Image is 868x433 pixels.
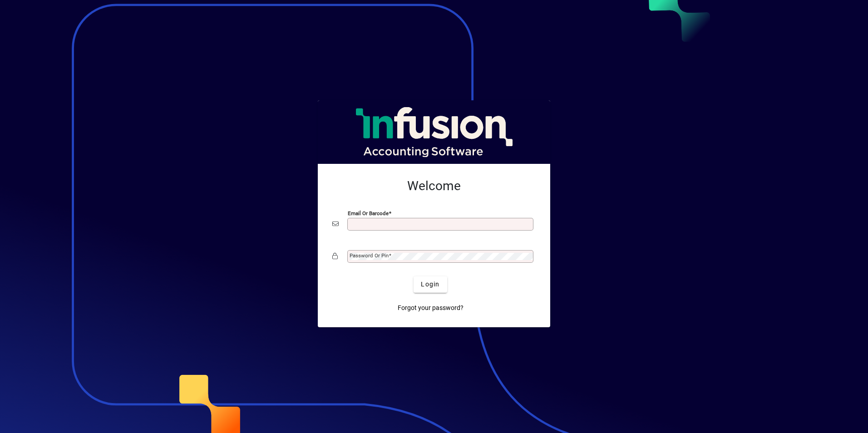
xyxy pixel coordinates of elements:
span: Forgot your password? [398,303,464,313]
button: Login [414,276,447,293]
a: Forgot your password? [394,300,467,316]
mat-label: Email or Barcode [348,210,389,216]
h2: Welcome [332,178,536,194]
mat-label: Password or Pin [350,252,389,259]
span: Login [421,280,439,289]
